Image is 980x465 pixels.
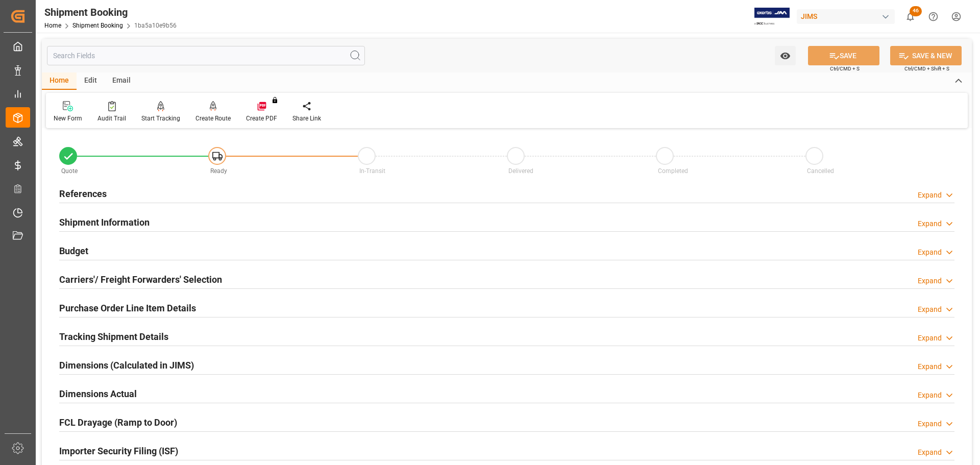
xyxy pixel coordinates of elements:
h2: Purchase Order Line Item Details [59,301,196,315]
div: Expand [918,218,942,229]
div: Expand [918,447,942,458]
h2: References [59,187,107,201]
button: open menu [775,46,796,65]
h2: Budget [59,244,88,258]
div: Expand [918,390,942,401]
div: Expand [918,419,942,429]
span: Ctrl/CMD + S [830,65,860,72]
span: 46 [910,6,922,16]
div: JIMS [797,9,895,24]
h2: FCL Drayage (Ramp to Door) [59,415,177,429]
button: show 46 new notifications [899,5,922,28]
span: Quote [61,167,78,175]
button: JIMS [797,7,899,26]
div: Expand [918,276,942,286]
div: Edit [77,72,105,90]
button: SAVE [808,46,879,65]
a: Shipment Booking [72,22,123,29]
h2: Tracking Shipment Details [59,330,168,344]
div: Email [105,72,138,90]
span: Ready [210,167,227,175]
span: In-Transit [359,167,385,175]
div: Create Route [195,114,231,123]
span: Ctrl/CMD + Shift + S [904,65,949,72]
span: Cancelled [807,167,834,175]
button: SAVE & NEW [890,46,962,65]
span: Delivered [508,167,533,175]
div: Expand [918,333,942,344]
input: Search Fields [47,46,365,65]
div: Expand [918,361,942,372]
h2: Importer Security Filing (ISF) [59,444,178,458]
div: Expand [918,247,942,258]
div: Expand [918,190,942,201]
h2: Dimensions Actual [59,387,137,401]
h2: Dimensions (Calculated in JIMS) [59,358,194,372]
div: Audit Trail [97,114,126,123]
h2: Shipment Information [59,215,150,229]
div: New Form [54,114,82,123]
div: Shipment Booking [44,5,177,20]
a: Home [44,22,61,29]
span: Completed [658,167,688,175]
div: Expand [918,304,942,315]
button: Help Center [922,5,945,28]
div: Start Tracking [141,114,180,123]
div: Home [42,72,77,90]
img: Exertis%20JAM%20-%20Email%20Logo.jpg_1722504956.jpg [754,8,790,26]
div: Share Link [292,114,321,123]
h2: Carriers'/ Freight Forwarders' Selection [59,273,222,286]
